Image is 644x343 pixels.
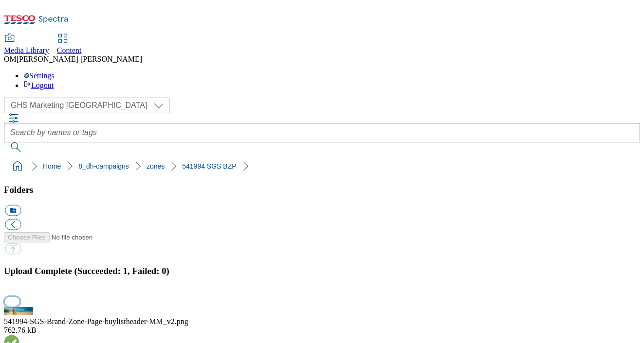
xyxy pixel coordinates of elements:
img: preview [4,307,33,315]
div: 762.76 kB [4,326,640,335]
span: Media Library [4,46,49,54]
a: zones [147,162,165,170]
a: home [10,158,25,174]
a: 8_dh-campaigns [78,162,129,170]
div: 541994-SGS-Brand-Zone-Page-buylistheader-MM_v2.png [4,317,640,326]
a: Settings [23,71,55,80]
span: Content [57,46,82,54]
a: Logout [23,81,54,89]
a: Content [57,34,82,55]
input: Search by names or tags [4,123,640,142]
a: Home [43,162,61,170]
h3: Upload Complete (Succeeded: 1, Failed: 0) [4,266,640,276]
a: Media Library [4,34,49,55]
h3: Folders [4,185,640,195]
nav: breadcrumb [4,157,640,175]
a: 541994 SGS BZP [182,162,236,170]
span: [PERSON_NAME] [PERSON_NAME] [17,55,142,63]
span: OM [4,55,17,63]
